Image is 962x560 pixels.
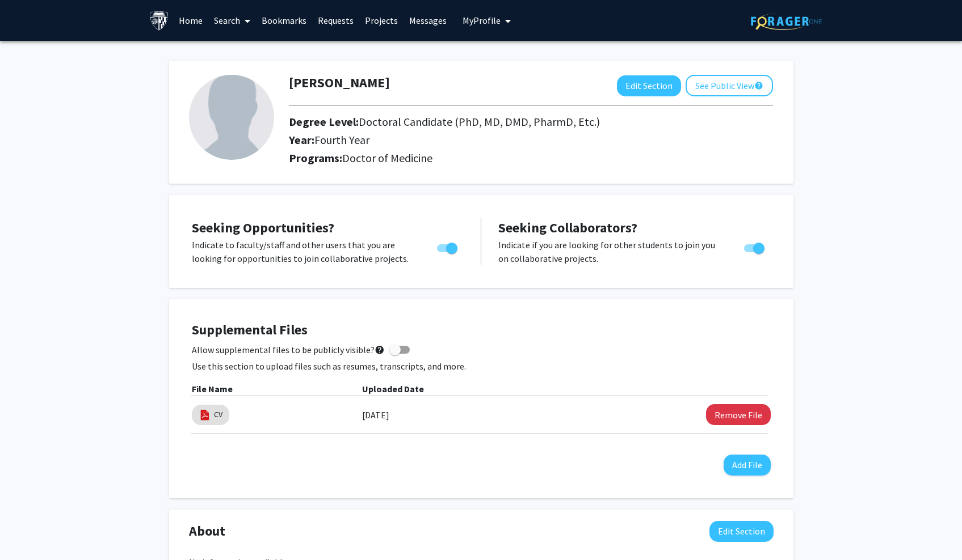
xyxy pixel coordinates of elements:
mat-icon: help [754,79,763,92]
span: My Profile [463,15,501,26]
h2: Programs: [289,151,773,165]
span: Seeking Opportunities? [192,219,334,236]
a: Messages [404,1,452,40]
span: About [189,521,225,541]
b: File Name [192,383,233,394]
img: Johns Hopkins University Logo [149,11,169,31]
mat-icon: help [375,343,385,357]
button: See Public View [686,75,773,96]
span: Seeking Collaborators? [498,219,637,236]
span: Allow supplemental files to be publicly visible? [192,343,385,357]
a: Requests [312,1,359,40]
button: Edit Section [617,75,681,96]
div: Toggle [740,238,771,255]
a: Projects [359,1,404,40]
h4: Supplemental Files [192,322,771,338]
img: pdf_icon.png [199,409,211,421]
b: Uploaded Date [362,383,424,394]
a: CV [214,409,222,421]
p: Use this section to upload files such as resumes, transcripts, and more. [192,359,771,373]
a: Home [173,1,208,40]
p: Indicate to faculty/staff and other users that you are looking for opportunities to join collabor... [192,238,415,265]
div: Toggle [432,238,464,255]
iframe: Chat [9,509,48,551]
button: Edit About [709,521,774,542]
button: Add File [724,455,771,476]
span: Doctoral Candidate (PhD, MD, DMD, PharmD, Etc.) [359,114,600,129]
img: ForagerOne Logo [751,12,822,30]
span: Fourth Year [314,133,369,147]
img: Profile Picture [189,75,274,160]
label: [DATE] [362,405,389,425]
h2: Degree Level: [289,115,698,129]
h2: Year: [289,133,698,147]
a: Search [208,1,256,40]
span: Doctor of Medicine [342,151,432,165]
h1: [PERSON_NAME] [289,75,390,91]
a: Bookmarks [256,1,312,40]
button: Remove CV File [706,404,771,425]
p: Indicate if you are looking for other students to join you on collaborative projects. [498,238,722,265]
